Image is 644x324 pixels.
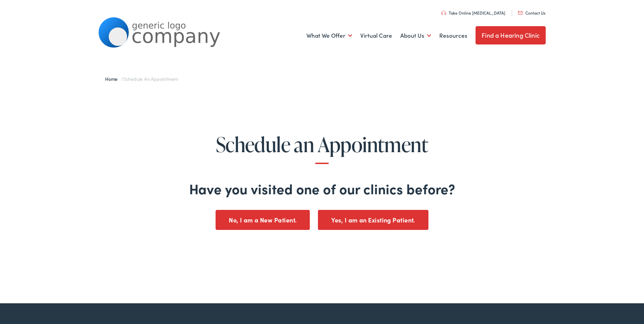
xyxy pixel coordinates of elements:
[360,23,392,48] a: Virtual Care
[400,23,431,48] a: About Us
[439,23,467,48] a: Resources
[441,10,505,16] a: Take Online [MEDICAL_DATA]
[476,26,546,44] a: Find a Hearing Clinic
[105,75,178,82] span: /
[105,75,121,82] a: Home
[26,180,618,197] h2: Have you visited one of our clinics before?
[318,210,428,230] button: Yes, I am an Existing Patient.
[518,10,545,16] a: Contact Us
[216,210,310,230] button: No, I am a New Patient.
[306,23,352,48] a: What We Offer
[441,11,446,15] img: utility icon
[518,11,523,15] img: utility icon
[123,75,178,82] span: Schedule an Appointment
[26,133,618,164] h1: Schedule an Appointment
